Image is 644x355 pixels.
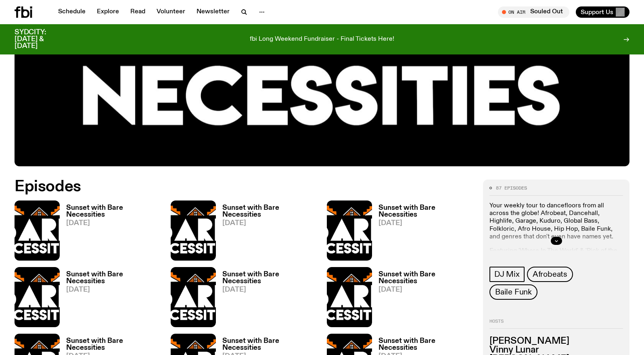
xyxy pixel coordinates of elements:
[192,6,234,18] a: Newsletter
[378,338,473,351] h3: Sunset with Bare Necessities
[489,319,623,329] h2: Hosts
[581,8,613,16] span: Support Us
[15,180,421,194] h2: Episodes
[495,288,532,297] span: Baile Funk
[15,267,60,327] img: Bare Necessities
[171,200,216,261] img: Bare Necessities
[494,270,520,279] span: DJ Mix
[222,271,317,285] h3: Sunset with Bare Necessities
[378,220,473,227] span: [DATE]
[327,267,372,327] img: Bare Necessities
[216,271,317,327] a: Sunset with Bare Necessities[DATE]
[66,220,161,227] span: [DATE]
[66,338,161,351] h3: Sunset with Bare Necessities
[496,186,527,190] span: 87 episodes
[527,267,573,282] a: Afrobeats
[152,6,190,18] a: Volunteer
[222,286,317,293] span: [DATE]
[576,6,629,18] button: Support Us
[171,267,216,327] img: Bare Necessities
[66,205,161,218] h3: Sunset with Bare Necessities
[533,270,567,279] span: Afrobeats
[489,337,623,346] h3: [PERSON_NAME]
[92,6,124,18] a: Explore
[378,271,473,285] h3: Sunset with Bare Necessities
[15,200,60,261] img: Bare Necessities
[378,205,473,218] h3: Sunset with Bare Necessities
[372,205,473,261] a: Sunset with Bare Necessities[DATE]
[66,271,161,285] h3: Sunset with Bare Necessities
[489,202,623,241] p: Your weekly tour to dancefloors from all across the globe! Afrobeat, Dancehall, Highlife, Garage,...
[489,346,623,355] h3: Vinny Lunar
[125,6,150,18] a: Read
[378,286,473,293] span: [DATE]
[222,220,317,227] span: [DATE]
[489,284,537,300] a: Baile Funk
[498,6,569,18] button: On AirSouled Out
[216,205,317,261] a: Sunset with Bare Necessities[DATE]
[250,36,394,43] p: fbi Long Weekend Fundraiser - Final Tickets Here!
[222,338,317,351] h3: Sunset with Bare Necessities
[327,200,372,261] img: Bare Necessities
[372,271,473,327] a: Sunset with Bare Necessities[DATE]
[66,286,161,293] span: [DATE]
[489,267,525,282] a: DJ Mix
[60,205,161,261] a: Sunset with Bare Necessities[DATE]
[222,205,317,218] h3: Sunset with Bare Necessities
[15,29,66,50] h3: SYDCITY: [DATE] & [DATE]
[60,271,161,327] a: Sunset with Bare Necessities[DATE]
[53,6,90,18] a: Schedule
